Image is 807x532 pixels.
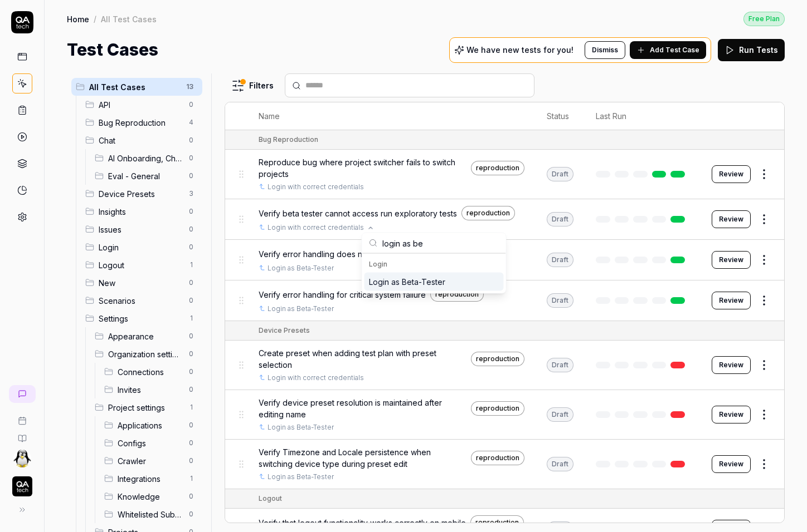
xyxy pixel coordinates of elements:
[268,472,334,482] a: Login as Beta-Tester
[743,12,785,26] div: Free Plan
[108,402,182,413] span: Project settings
[99,117,182,129] span: Bug Reproduction
[100,416,202,434] div: Drag to reorderApplications0
[99,206,182,218] span: Insights
[184,276,198,289] span: 0
[259,208,457,219] span: Verify beta tester cannot access run exploratory tests
[471,352,524,366] div: reproduction
[89,81,179,93] span: All Test Cases
[225,199,784,240] tr: Verify beta tester cannot access run exploratory testsreproductionLogin with correct credentialsO...
[4,425,40,443] a: Documentation
[118,384,182,396] span: Invites
[101,13,157,24] div: All Test Cases
[712,455,751,473] button: Review
[100,434,202,452] div: Drag to reorderConfigs0
[268,182,364,192] a: Login with correct credentials
[184,240,198,254] span: 0
[547,253,573,267] div: Draft
[81,220,202,238] div: Drag to reorderIssues0
[99,188,182,200] span: Device Presets
[259,517,466,529] span: Verify that logout functionality works correctly on mobile
[118,366,182,378] span: Connections
[184,418,198,432] span: 0
[259,248,393,260] span: Verify error handling does not occur
[650,45,699,55] span: Add Test Case
[712,292,751,309] a: Review
[81,203,202,220] div: Drag to reorderInsights0
[4,467,40,499] button: QA Tech Logo
[67,37,158,62] h1: Test Cases
[108,152,182,164] span: AI Onboarding, Chat and Crawl Flows
[90,327,202,345] div: Drag to reorderAppearance0
[471,401,524,416] div: reproduction
[184,329,198,343] span: 0
[184,490,198,503] span: 0
[547,407,573,422] div: Draft
[81,238,202,256] div: Drag to reorderLogin0
[184,98,198,111] span: 0
[81,274,202,292] div: Drag to reorderNew0
[100,470,202,487] div: Drag to reorderIntegrations1
[268,373,364,383] a: Login with correct credentials
[99,259,182,271] span: Logout
[225,390,784,440] tr: Verify device preset resolution is maintained after editing namereproductionLogin as Beta-TesterD...
[108,170,182,182] span: Eval - General
[81,185,202,203] div: Drag to reorderDevice Presets3
[81,96,202,114] div: Drag to reorderAPI0
[247,102,536,130] th: Name
[100,363,202,381] div: Drag to reorderConnections0
[99,277,182,289] span: New
[718,39,785,61] button: Run Tests
[99,295,182,307] span: Scenarios
[118,473,182,485] span: Integrations
[118,509,182,520] span: Whitelisted Subdomains
[536,102,585,130] th: Status
[81,256,202,274] div: Drag to reorderLogout1
[712,210,751,228] a: Review
[225,75,280,97] button: Filters
[259,326,310,336] div: Device Presets
[712,251,751,269] a: Review
[547,167,573,181] div: Draft
[9,385,36,403] a: New conversation
[184,205,198,218] span: 0
[100,381,202,398] div: Drag to reorderInvites0
[99,224,182,235] span: Issues
[90,149,202,167] div: Drag to reorderAI Onboarding, Chat and Crawl Flows0
[100,487,202,505] div: Drag to reorderKnowledge0
[471,161,524,175] div: reproduction
[369,276,445,288] div: Login as Beta-Tester
[99,135,182,146] span: Chat
[366,223,375,232] button: Open selector
[99,99,182,111] span: API
[362,254,506,293] div: Suggestions
[184,169,198,183] span: 0
[13,450,31,467] img: 5eef0e98-4aae-465c-a732-758f13500123.jpeg
[547,358,573,372] div: Draft
[259,289,426,301] span: Verify error handling for critical system failure
[118,420,182,431] span: Applications
[81,114,202,131] div: Drag to reorderBug Reproduction4
[259,135,318,145] div: Bug Reproduction
[712,406,751,423] a: Review
[461,206,515,220] div: reproduction
[94,13,96,24] div: /
[4,407,40,425] a: Book a call with us
[268,422,334,432] a: Login as Beta-Tester
[466,46,573,54] p: We have new tests for you!
[259,397,466,420] span: Verify device preset resolution is maintained after editing name
[90,167,202,185] div: Drag to reorderEval - General0
[382,233,499,253] input: Select dependency...
[712,356,751,374] button: Review
[430,287,484,302] div: reproduction
[108,331,182,342] span: Appearance
[100,505,202,523] div: Drag to reorderWhitelisted Subdomains0
[90,398,202,416] div: Drag to reorderProject settings1
[81,309,202,327] div: Drag to reorderSettings1
[712,165,751,183] button: Review
[184,508,198,521] span: 0
[182,80,198,93] span: 13
[259,446,466,470] span: Verify Timezone and Locale persistence when switching device type during preset edit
